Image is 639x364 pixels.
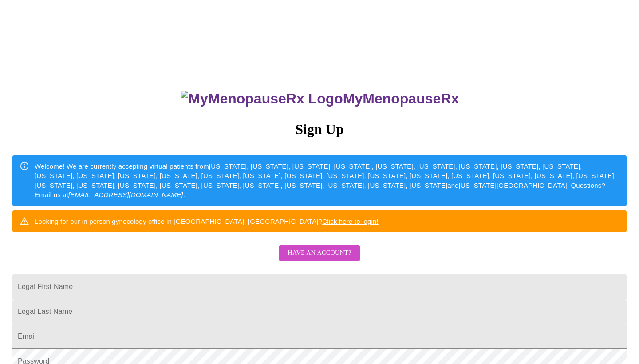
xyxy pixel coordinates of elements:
[68,191,183,198] em: [EMAIL_ADDRESS][DOMAIN_NAME]
[35,158,619,203] div: Welcome! We are currently accepting virtual patients from [US_STATE], [US_STATE], [US_STATE], [US...
[181,91,343,107] img: MyMenopauseRx Logo
[279,245,360,261] button: Have an account?
[276,255,362,263] a: Have an account?
[288,248,351,259] span: Have an account?
[35,213,379,229] div: Looking for our in person gynecology office in [GEOGRAPHIC_DATA], [GEOGRAPHIC_DATA]?
[12,121,627,138] h3: Sign Up
[14,91,627,107] h3: MyMenopauseRx
[322,218,379,225] a: Click here to login!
